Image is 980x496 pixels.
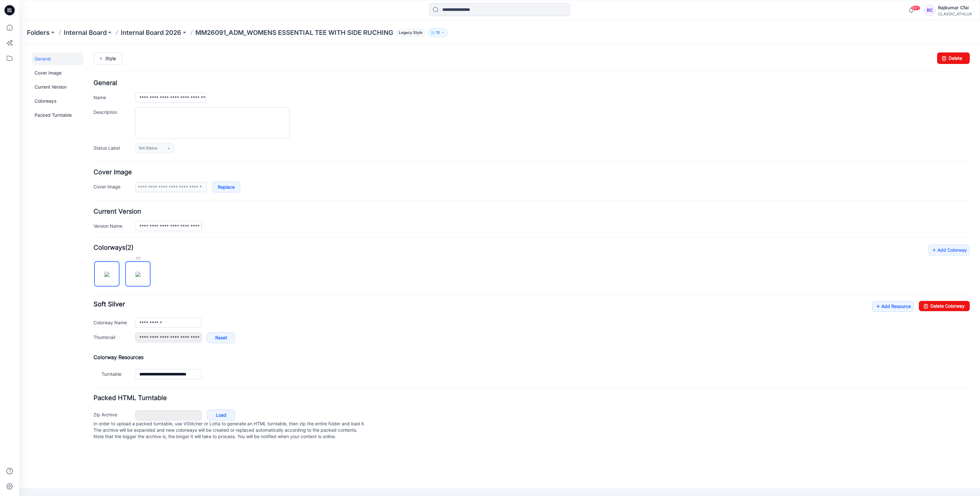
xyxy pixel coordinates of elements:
strong: Colorways [74,199,106,207]
span: Set Status [119,100,138,106]
a: Add Colorway [909,200,951,211]
a: Internal Board [64,28,107,37]
p: In order to upload a packed turntable, use VStitcher or Lotta to generate an HTML turntable, then... [74,376,951,395]
p: 15 [436,29,440,36]
a: Load [188,365,216,376]
a: Delete Colorway [900,256,951,266]
a: Replace [193,137,221,148]
label: Zip Archive [74,366,110,373]
h4: Current Version [74,164,951,170]
label: Description [74,64,110,71]
p: MM26091_ADM_WOMENS ESSENTIAL TEE WITH SIDE RUCHING [195,28,393,37]
label: Version Name [74,177,110,185]
h4: Packed HTML Turntable [74,350,951,356]
button: 15 [428,28,448,37]
img: eyJhbGciOiJIUzI1NiIsImtpZCI6IjAiLCJzbHQiOiJzZXMiLCJ0eXAiOiJKV1QifQ.eyJkYXRhIjp7InR5cGUiOiJzdG9yYW... [116,227,121,232]
label: Name [74,49,110,56]
span: Legacy Style [396,29,425,36]
h4: Colorway Resources [74,309,951,316]
iframe: edit-style [19,45,980,496]
h4: Cover Image [74,124,951,130]
div: RC [924,4,935,16]
div: Rajkumar Cfai [938,4,972,12]
a: Reset [188,287,216,298]
a: Internal Board 2026 [121,28,181,37]
a: Folders [27,28,50,37]
div: CLASSIC_ATHLUX [938,12,972,16]
label: Turntable [82,326,110,333]
button: Legacy Style [393,28,425,37]
img: eyJhbGciOiJIUzI1NiIsImtpZCI6IjAiLCJzbHQiOiJzZXMiLCJ0eXAiOiJKV1QifQ.eyJkYXRhIjp7InR5cGUiOiJzdG9yYW... [85,227,90,232]
a: Add Resource [853,256,894,267]
label: Status Label [74,99,110,106]
a: Set Status [116,98,155,108]
span: (2) [106,199,114,207]
label: Thumbnail [74,289,110,296]
span: Soft Silver [74,256,106,263]
label: Colorway Name [74,274,110,281]
span: 99+ [911,5,920,11]
label: Cover Image [74,138,110,145]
